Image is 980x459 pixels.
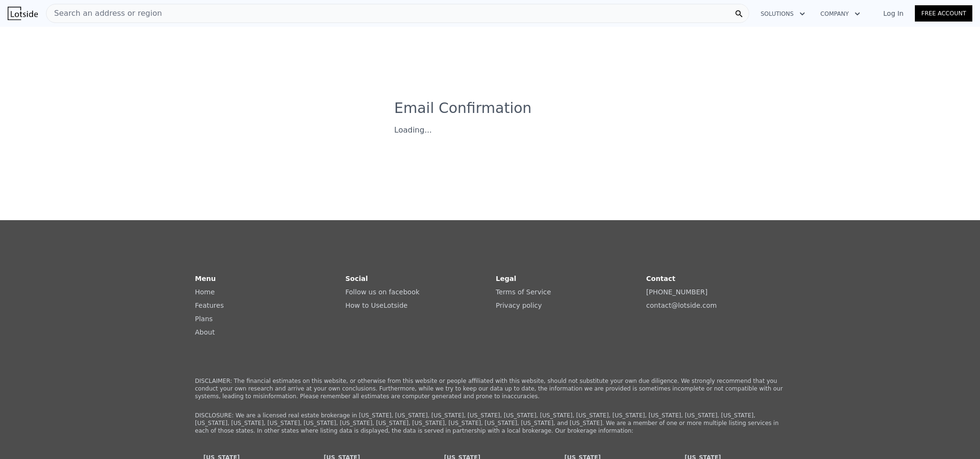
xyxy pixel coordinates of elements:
strong: Legal [496,275,516,282]
h3: Email Confirmation [394,100,586,117]
button: Solutions [753,5,813,22]
img: Lotside [8,7,38,20]
a: [PHONE_NUMBER] [646,288,707,296]
p: DISCLAIMER: The financial estimates on this website, or otherwise from this website or people aff... [195,377,785,400]
a: Plans [195,315,213,323]
div: Loading... [394,124,586,136]
strong: Menu [195,275,216,282]
a: How to UseLotside [345,302,408,309]
span: Search an address or region [46,8,162,19]
a: Free Account [915,5,972,22]
a: Terms of Service [496,288,551,296]
a: Follow us on facebook [345,288,420,296]
a: Features [195,302,224,309]
a: About [195,328,215,336]
a: Log In [872,9,915,18]
a: Privacy policy [496,302,542,309]
strong: Contact [646,275,675,282]
a: Home [195,288,215,296]
a: contact@lotside.com [646,302,717,309]
strong: Social [345,275,368,282]
p: DISCLOSURE: We are a licensed real estate brokerage in [US_STATE], [US_STATE], [US_STATE], [US_ST... [195,412,785,435]
button: Company [813,5,868,22]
